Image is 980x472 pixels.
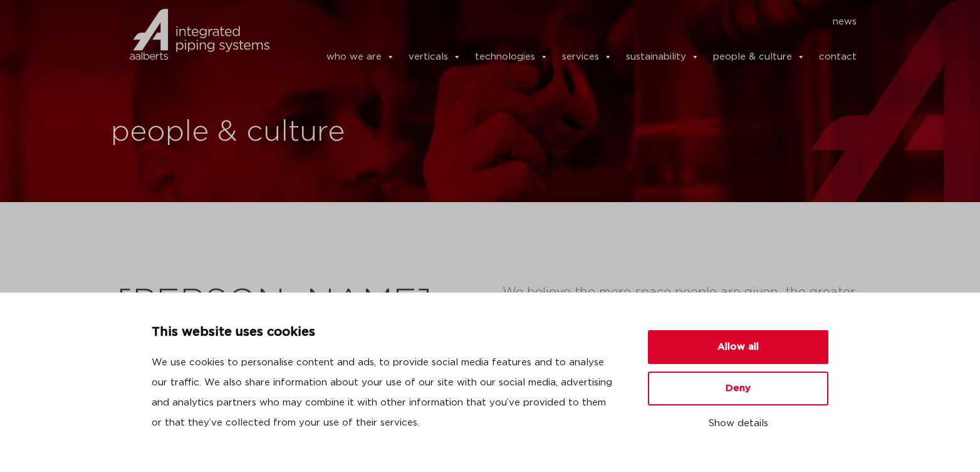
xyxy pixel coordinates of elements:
a: contact [819,45,857,70]
a: who we are [326,45,395,70]
a: sustainability [626,45,699,70]
h1: people & culture [111,112,484,153]
h2: [PERSON_NAME] is [117,282,490,403]
a: technologies [475,45,548,70]
p: We use cookies to personalise content and ads, to provide social media features and to analyse ou... [152,353,618,433]
a: news [833,12,857,32]
button: Allow all [648,330,828,364]
nav: Menu [288,12,857,32]
a: people & culture [713,45,805,70]
p: We believe the more space people are given, the greater their chance of finding brilliant solutio... [503,282,863,363]
a: verticals [409,45,461,70]
button: Show details [648,413,828,434]
a: services [562,45,612,70]
p: This website uses cookies [152,323,618,343]
button: Deny [648,372,828,405]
